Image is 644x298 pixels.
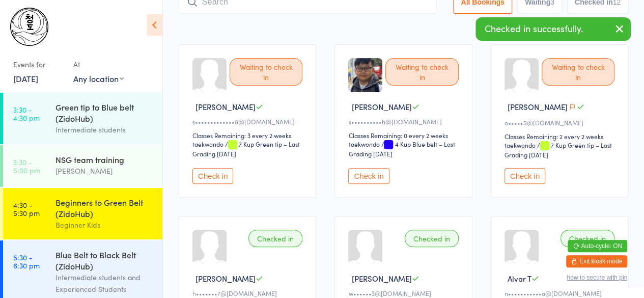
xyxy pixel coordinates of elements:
button: Check in [348,168,389,184]
span: [PERSON_NAME] [195,273,256,284]
div: Checked in [561,230,614,247]
div: Blue Belt to Black Belt (ZidoHub) [55,249,154,272]
div: Classes Remaining: 0 every 2 weeks [348,131,461,140]
div: Classes Remaining: 2 every 2 weeks [505,132,618,141]
img: Chungdo Taekwondo [10,8,48,46]
div: Green tip to Blue belt (ZidoHub) [55,101,154,124]
button: Exit kiosk mode [566,255,627,267]
div: Any location [73,73,124,84]
div: h•••••••7@[DOMAIN_NAME] [192,289,305,297]
span: / 7 Kup Green tip – Last Grading [DATE] [505,141,612,159]
button: how to secure with pin [567,274,627,281]
div: o•••••5@[DOMAIN_NAME] [505,118,618,127]
div: Events for [13,56,63,73]
span: [PERSON_NAME] [351,101,411,112]
div: NSG team training [55,154,154,165]
span: / 7 Kup Green tip – Last Grading [DATE] [192,140,300,158]
time: 3:30 - 4:30 pm [13,105,40,122]
div: Checked in successfully. [475,17,631,41]
div: [PERSON_NAME] [55,165,154,177]
div: Intermediate students and Experienced Students [55,272,154,295]
div: Checked in [248,230,302,247]
button: Check in [192,168,233,184]
a: 4:30 -5:30 pmBeginners to Green Belt (ZidoHub)Beginner Kids [3,188,162,239]
span: [PERSON_NAME] [508,101,568,112]
div: w••••••3@[DOMAIN_NAME] [348,289,461,297]
button: Auto-cycle: ON [568,240,627,252]
div: Checked in [405,230,459,247]
a: 3:30 -4:30 pmGreen tip to Blue belt (ZidoHub)Intermediate students [3,93,162,144]
div: Waiting to check in [230,58,302,86]
div: Beginners to Green Belt (ZidoHub) [55,197,154,219]
time: 5:30 - 6:30 pm [13,253,40,269]
div: At [73,56,124,73]
time: 4:30 - 5:30 pm [13,201,40,217]
span: [PERSON_NAME] [195,101,256,112]
div: Intermediate students [55,124,154,136]
div: Classes Remaining: 3 every 2 weeks [192,131,305,140]
div: taekwondo [348,140,379,148]
div: n•••••••••••a@[DOMAIN_NAME] [505,289,618,297]
div: Beginner Kids [55,219,154,231]
span: [PERSON_NAME] [351,273,411,284]
span: Alvar T [508,273,531,284]
div: taekwondo [192,140,223,148]
span: / 4 Kup Blue belt – Last Grading [DATE] [348,140,455,158]
div: s••••••••••h@[DOMAIN_NAME] [348,117,461,126]
a: [DATE] [13,73,38,84]
time: 3:30 - 5:00 pm [13,158,40,174]
div: taekwondo [505,141,536,149]
a: 3:30 -5:00 pmNSG team training[PERSON_NAME] [3,145,162,187]
button: Check in [505,168,545,184]
div: Waiting to check in [542,58,614,86]
img: image1654140357.png [348,58,382,92]
div: Waiting to check in [385,58,458,86]
div: s•••••••••••••8@[DOMAIN_NAME] [192,117,305,126]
